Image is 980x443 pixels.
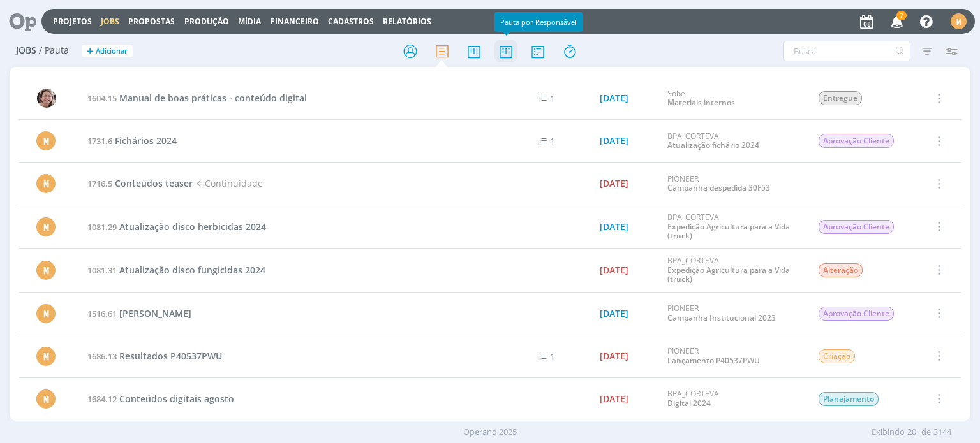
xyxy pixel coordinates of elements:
[119,307,191,319] span: [PERSON_NAME]
[819,220,894,234] span: Aprovação Cliente
[600,309,628,318] div: [DATE]
[87,351,117,362] span: 1686.13
[97,17,123,27] button: Jobs
[82,45,133,58] button: +Adicionar
[87,221,266,233] a: 1081.29Atualização disco herbicidas 2024
[783,41,910,61] input: Busca
[87,221,117,233] span: 1081.29
[36,261,56,280] div: M
[896,11,907,20] span: 7
[87,177,193,189] a: 1716.5Conteúdos teaser
[667,265,790,284] a: Expedição Agricultura para a Vida (truck)
[36,174,56,193] div: M
[87,45,93,58] span: +
[550,135,555,147] span: 1
[36,347,56,366] div: M
[49,17,96,27] button: Projetos
[600,222,628,231] div: [DATE]
[550,351,555,363] span: 1
[119,221,266,233] span: Atualização disco herbicidas 2024
[193,177,262,189] span: Continuidade
[267,17,323,27] button: Financeiro
[921,426,931,439] span: de
[87,92,307,104] a: 1604.15Manual de boas práticas - conteúdo digital
[184,16,229,27] a: Produção
[238,16,261,27] a: Mídia
[819,263,863,277] span: Alteração
[667,140,759,150] a: Atualização fichário 2024
[87,134,177,147] a: 1731.6Fichários 2024
[324,17,378,27] button: Cadastros
[128,16,175,27] span: Propostas
[600,179,628,188] div: [DATE]
[101,16,119,27] a: Jobs
[36,304,56,323] div: M
[87,178,112,189] span: 1716.5
[600,94,628,103] div: [DATE]
[494,12,583,32] div: Pauta por Responsável
[819,91,862,105] span: Entregue
[87,350,222,362] a: 1686.13Resultados P40537PWU
[383,16,431,27] a: Relatórios
[600,352,628,361] div: [DATE]
[37,89,56,108] img: A
[819,349,855,363] span: Criação
[328,16,374,27] span: Cadastros
[883,10,909,33] button: 7
[87,264,265,276] a: 1081.31Atualização disco fungicidas 2024
[124,17,179,27] button: Propostas
[667,389,799,408] div: BPA_CORTEVA
[819,307,894,321] span: Aprovação Cliente
[667,355,760,366] a: Lançamento P40537PWU
[933,426,951,439] span: 3144
[36,131,56,150] div: M
[600,136,628,145] div: [DATE]
[600,395,628,403] div: [DATE]
[119,393,234,405] span: Conteúdos digitais agosto
[667,182,770,193] a: Campanha despedida 30F53
[667,89,799,108] div: Sobe
[119,350,222,362] span: Resultados P40537PWU
[271,16,319,27] a: Financeiro
[16,45,36,56] span: Jobs
[667,347,799,365] div: PIONEER
[379,17,435,27] button: Relatórios
[115,177,193,189] span: Conteúdos teaser
[600,266,628,275] div: [DATE]
[819,134,894,148] span: Aprovação Cliente
[87,92,117,104] span: 1604.15
[667,213,799,240] div: BPA_CORTEVA
[907,426,916,439] span: 20
[36,217,56,236] div: M
[53,16,92,27] a: Projetos
[667,132,799,150] div: BPA_CORTEVA
[667,312,776,323] a: Campanha Institucional 2023
[950,10,967,33] button: M
[36,389,56,409] div: M
[667,221,790,241] a: Expedição Agricultura para a Vida (truck)
[87,393,117,405] span: 1684.12
[87,135,112,147] span: 1731.6
[87,265,117,276] span: 1081.31
[119,264,265,276] span: Atualização disco fungicidas 2024
[234,17,265,27] button: Mídia
[550,92,555,105] span: 1
[667,304,799,323] div: PIONEER
[667,175,799,193] div: PIONEER
[667,256,799,284] div: BPA_CORTEVA
[951,13,967,29] div: M
[181,17,233,27] button: Produção
[872,426,905,439] span: Exibindo
[115,134,177,147] span: Fichários 2024
[819,392,879,406] span: Planejamento
[87,393,234,405] a: 1684.12Conteúdos digitais agosto
[87,307,191,319] a: 1516.61[PERSON_NAME]
[119,92,307,104] span: Manual de boas práticas - conteúdo digital
[39,45,69,56] span: / Pauta
[667,398,711,409] a: Digital 2024
[87,308,117,319] span: 1516.61
[667,97,735,108] a: Materiais internos
[96,47,128,55] span: Adicionar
